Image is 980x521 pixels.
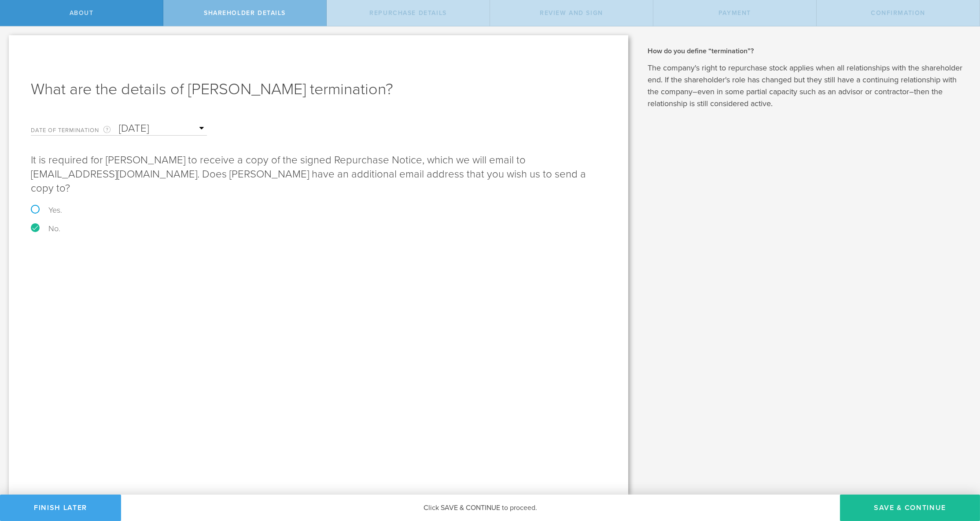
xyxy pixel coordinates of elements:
span: Confirmation [871,9,925,17]
div: Click SAVE & CONTINUE to proceed. [121,495,840,521]
span: Review and Sign [540,9,603,17]
label: Date of Termination [31,125,119,135]
span: Shareholder Details [204,9,286,17]
h1: What are the details of [PERSON_NAME] termination? [31,79,606,100]
p: The company's right to repurchase stock applies when all relationships with the shareholder end. ... [648,62,967,110]
span: Repurchase Details [369,9,447,17]
p: It is required for [PERSON_NAME] to receive a copy of the signed Repurchase Notice, which we will... [31,153,606,196]
iframe: Chat Widget [936,452,980,495]
button: Save & Continue [840,495,980,521]
h2: How do you define “termination”? [648,46,967,56]
label: Yes. [31,206,606,214]
span: About [70,9,94,17]
label: No. [31,225,606,233]
span: Payment [718,9,751,17]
